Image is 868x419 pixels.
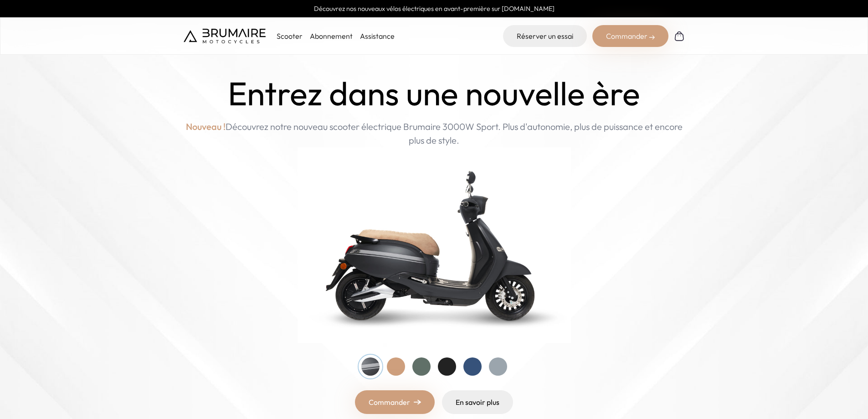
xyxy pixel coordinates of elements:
[592,25,668,47] div: Commander
[228,75,640,113] h1: Entrez dans une nouvelle ère
[414,399,421,405] img: right-arrow.png
[355,390,435,414] a: Commander
[184,29,266,43] img: Brumaire Motocycles
[649,35,655,40] img: right-arrow-2.png
[674,31,685,41] img: Panier
[277,31,303,41] p: Scooter
[503,25,587,47] a: Réserver un essai
[186,120,226,134] span: Nouveau !
[184,120,685,147] p: Découvrez notre nouveau scooter électrique Brumaire 3000W Sport. Plus d'autonomie, plus de puissa...
[310,31,353,41] a: Abonnement
[360,31,395,41] a: Assistance
[442,390,513,414] a: En savoir plus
